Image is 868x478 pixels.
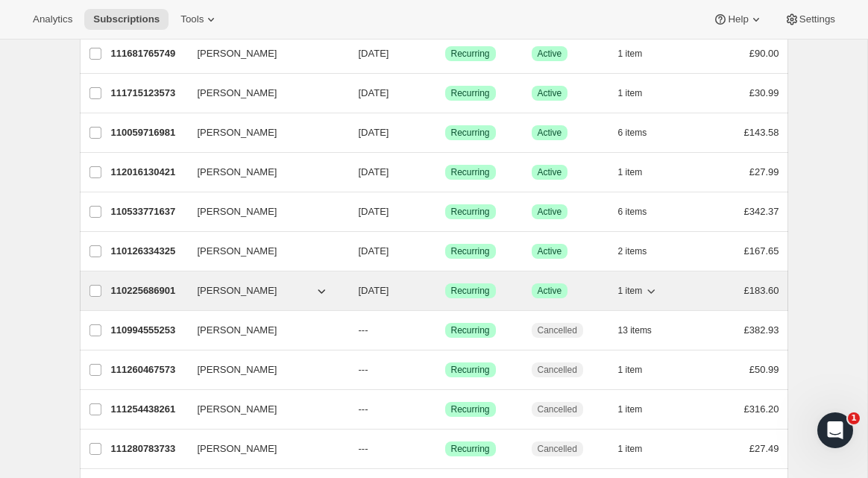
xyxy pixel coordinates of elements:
span: --- [359,324,368,336]
div: 111280783733[PERSON_NAME]---SuccessRecurringCancelled1 item£27.49 [111,438,779,459]
span: 1 item [618,285,643,297]
span: Settings [799,13,835,25]
button: [PERSON_NAME] [189,437,338,461]
button: Subscriptions [84,9,169,30]
span: [DATE] [359,87,389,98]
button: Help [704,9,772,30]
span: [PERSON_NAME] [198,46,277,61]
span: Active [538,127,562,139]
span: 1 [848,412,860,424]
span: 1 item [618,443,643,455]
span: Cancelled [538,403,577,415]
div: 112016130421[PERSON_NAME][DATE]SuccessRecurringSuccessActive1 item£27.99 [111,162,779,183]
span: £27.49 [749,443,779,454]
span: Recurring [451,48,490,60]
button: Analytics [24,9,81,30]
span: Active [538,48,562,60]
span: Recurring [451,364,490,376]
span: [PERSON_NAME] [198,86,277,101]
button: 13 items [618,320,668,341]
button: [PERSON_NAME] [189,200,338,224]
span: [DATE] [359,166,389,177]
button: [PERSON_NAME] [189,318,338,342]
span: £50.99 [749,364,779,375]
span: Recurring [451,245,490,257]
span: [PERSON_NAME] [198,244,277,259]
button: 1 item [618,359,659,380]
span: Active [538,245,562,257]
span: Active [538,87,562,99]
div: 111681765749[PERSON_NAME][DATE]SuccessRecurringSuccessActive1 item£90.00 [111,43,779,64]
button: [PERSON_NAME] [189,160,338,184]
span: [PERSON_NAME] [198,125,277,140]
button: Settings [776,9,844,30]
span: Recurring [451,206,490,218]
div: 110059716981[PERSON_NAME][DATE]SuccessRecurringSuccessActive6 items£143.58 [111,122,779,143]
span: [PERSON_NAME] [198,165,277,180]
p: 110994555253 [111,323,186,338]
span: [PERSON_NAME] [198,323,277,338]
div: 110994555253[PERSON_NAME]---SuccessRecurringCancelled13 items£382.93 [111,320,779,341]
span: 6 items [618,127,647,139]
span: Help [728,13,748,25]
button: 1 item [618,43,659,64]
span: [PERSON_NAME] [198,402,277,417]
button: 6 items [618,122,664,143]
span: [DATE] [359,206,389,217]
span: 1 item [618,166,643,178]
span: --- [359,443,368,454]
span: £143.58 [744,127,779,138]
button: [PERSON_NAME] [189,121,338,145]
span: 1 item [618,87,643,99]
div: 111715123573[PERSON_NAME][DATE]SuccessRecurringSuccessActive1 item£30.99 [111,83,779,104]
span: Recurring [451,443,490,455]
span: Recurring [451,403,490,415]
button: 1 item [618,438,659,459]
span: 1 item [618,403,643,415]
span: [PERSON_NAME] [198,204,277,219]
span: £342.37 [744,206,779,217]
span: [PERSON_NAME] [198,362,277,377]
span: £382.93 [744,324,779,336]
span: £27.99 [749,166,779,177]
span: [DATE] [359,48,389,59]
span: 1 item [618,48,643,60]
span: Analytics [33,13,72,25]
span: --- [359,364,368,375]
div: 111254438261[PERSON_NAME]---SuccessRecurringCancelled1 item£316.20 [111,399,779,420]
span: Cancelled [538,443,577,455]
button: Tools [172,9,227,30]
p: 111260467573 [111,362,186,377]
span: [PERSON_NAME] [198,283,277,298]
span: Cancelled [538,324,577,336]
span: Recurring [451,127,490,139]
p: 110059716981 [111,125,186,140]
span: £183.60 [744,285,779,296]
button: [PERSON_NAME] [189,239,338,263]
span: [DATE] [359,127,389,138]
span: £30.99 [749,87,779,98]
p: 111280783733 [111,441,186,456]
p: 111254438261 [111,402,186,417]
button: [PERSON_NAME] [189,42,338,66]
p: 112016130421 [111,165,186,180]
button: [PERSON_NAME] [189,81,338,105]
p: 111681765749 [111,46,186,61]
button: 6 items [618,201,664,222]
button: 1 item [618,280,659,301]
span: Recurring [451,324,490,336]
span: 1 item [618,364,643,376]
span: Cancelled [538,364,577,376]
div: 110126334325[PERSON_NAME][DATE]SuccessRecurringSuccessActive2 items£167.65 [111,241,779,262]
span: Recurring [451,285,490,297]
p: 110533771637 [111,204,186,219]
span: Recurring [451,166,490,178]
span: Recurring [451,87,490,99]
div: 110533771637[PERSON_NAME][DATE]SuccessRecurringSuccessActive6 items£342.37 [111,201,779,222]
span: £316.20 [744,403,779,415]
iframe: Intercom live chat [817,412,853,448]
button: [PERSON_NAME] [189,358,338,382]
p: 111715123573 [111,86,186,101]
p: 110225686901 [111,283,186,298]
span: 6 items [618,206,647,218]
